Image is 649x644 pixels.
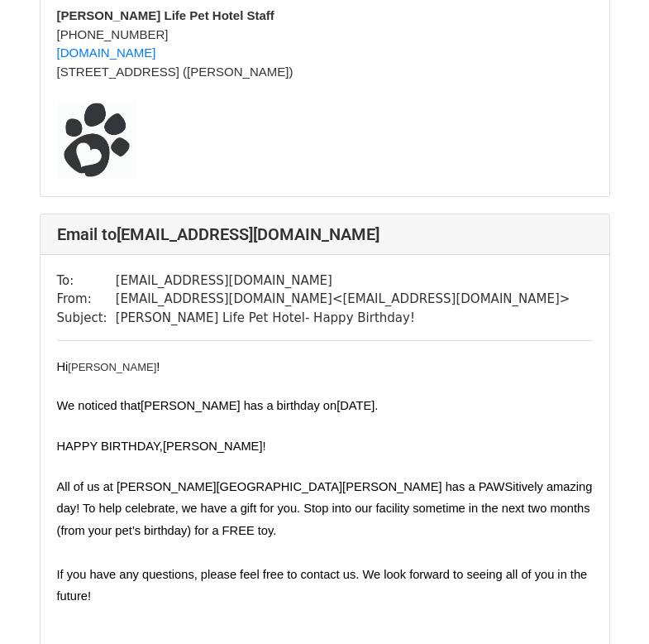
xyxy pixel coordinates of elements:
[57,309,116,328] td: Subject:
[57,46,156,60] font: [DOMAIN_NAME]
[566,565,649,644] iframe: Chat Widget
[57,46,156,60] a: [DOMAIN_NAME]
[116,272,570,291] td: [EMAIL_ADDRESS][DOMAIN_NAME]
[57,290,116,309] td: From:
[57,360,69,373] span: Hi
[116,309,570,328] td: [PERSON_NAME] Life Pet Hotel- Happy Birthday!
[57,399,379,412] span: We noticed that [PERSON_NAME] has a birthday on [DATE].
[57,65,293,79] font: [STREET_ADDRESS] ([PERSON_NAME])
[57,358,593,376] div: ​ [PERSON_NAME]
[57,8,274,22] b: [PERSON_NAME] Life Pet Hotel Staff
[57,100,136,180] img: AIorK4wNAdv2cV94ujQdwzYDj2qiVh7ZdVd6lS2e5HR8ouaFo2j2X2JKhO285ShuMddfIMlKdMQqD04rq9zS
[57,568,591,603] span: If you have any questions, please feel free to contact us. We look forward to seeing all of you i...
[57,272,116,291] td: To:
[57,224,593,244] h4: Email to [EMAIL_ADDRESS][DOMAIN_NAME]
[116,290,570,309] td: [EMAIL_ADDRESS][DOMAIN_NAME] < [EMAIL_ADDRESS][DOMAIN_NAME] >
[57,440,266,453] span: HAPPY BIRTHDAY, [PERSON_NAME]!
[57,27,169,41] font: [PHONE_NUMBER]
[57,480,596,515] span: All of us at [PERSON_NAME][GEOGRAPHIC_DATA] [PERSON_NAME] has a PAWSitively amazing day! To help ...
[57,502,594,536] span: a gift for you. Stop into our facility sometime in the next two months (from your pet’s birthday)...
[156,360,160,373] span: !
